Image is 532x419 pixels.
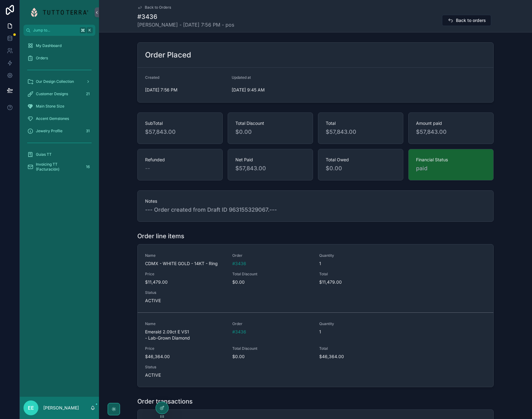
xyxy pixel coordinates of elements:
[36,152,52,157] span: Guias TT
[319,346,399,351] span: Total
[145,164,150,173] span: --
[145,279,225,285] span: $11,479.00
[232,321,312,326] span: Order
[232,353,312,360] span: $0.00
[24,25,95,36] button: Jump to...K
[416,164,486,173] span: paid
[33,28,77,33] span: Jump to...
[145,365,486,370] span: Status
[31,7,88,17] img: App logo
[235,120,305,126] span: Total Discount
[24,161,95,172] a: Invoicing TT (Facturación)16
[145,253,225,258] span: Name
[137,21,234,28] span: [PERSON_NAME] - [DATE] 7:56 PM - pos
[326,120,396,126] span: Total
[145,321,225,326] span: Name
[232,272,312,277] span: Total Discount
[145,272,225,277] span: Price
[36,162,82,172] span: Invoicing TT (Facturación)
[84,163,92,171] div: 16
[319,253,428,258] span: Quantity
[326,157,396,163] span: Total Owed
[137,12,234,21] h1: #3436
[87,28,92,33] span: K
[235,164,305,173] span: $57,843.00
[319,353,399,360] span: $46,364.00
[145,75,159,80] span: Created
[145,329,225,341] span: Emerald 2.09ct E VS1 - Lab-Grown Diamond
[24,113,95,124] a: Accent Gemstones
[232,253,312,258] span: Order
[145,298,486,304] span: ACTIVE
[137,232,184,240] h1: Order line items
[24,76,95,87] a: Our Design Collection
[319,260,428,267] span: 1
[416,157,486,163] span: Financial Status
[319,279,399,285] span: $11,479.00
[20,36,99,180] div: scrollable content
[36,43,62,48] span: My Dashboard
[456,17,486,23] span: Back to orders
[24,149,95,160] a: Guias TT
[145,353,225,360] span: $46,364.00
[84,127,92,135] div: 31
[235,157,305,163] span: Net Paid
[319,321,428,326] span: Quantity
[326,128,396,136] span: $57,843.00
[416,120,486,126] span: Amount paid
[145,5,171,10] span: Back to Orders
[24,40,95,51] a: My Dashboard
[235,128,305,136] span: $0.00
[36,56,48,61] span: Orders
[43,405,79,411] p: [PERSON_NAME]
[145,372,486,378] span: ACTIVE
[145,346,225,351] span: Price
[28,404,34,412] span: EE
[24,125,95,137] a: Jewelry Profile31
[232,75,251,80] span: Updated at
[145,157,215,163] span: Refunded
[319,329,428,335] span: 1
[36,116,69,121] span: Accent Gemstones
[36,104,64,109] span: Main Stone Size
[24,88,95,99] a: Customer Designs21
[232,279,312,285] span: $0.00
[36,129,62,133] span: Jewelry Profile
[232,260,246,267] a: #3436
[137,397,193,406] h1: Order transactions
[24,53,95,64] a: Orders
[145,290,486,295] span: Status
[232,87,313,93] span: [DATE] 9:45 AM
[145,87,227,93] span: [DATE] 7:56 PM
[319,272,399,277] span: Total
[137,5,171,10] a: Back to Orders
[36,79,74,84] span: Our Design Collection
[145,260,225,267] span: CDMX - WHITE GOLD - 14KT - Ring
[416,128,486,136] span: $57,843.00
[232,329,246,335] a: #3436
[36,91,68,96] span: Customer Designs
[145,50,191,60] h2: Order Placed
[442,15,491,26] button: Back to orders
[145,205,486,214] span: --- Order created from Draft ID 963155329067.---
[145,120,215,126] span: SubTotal
[145,128,215,136] span: $57,843.00
[24,101,95,112] a: Main Stone Size
[232,346,312,351] span: Total Discount
[326,164,396,173] span: $0.00
[84,90,92,98] div: 21
[145,198,486,204] span: Notes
